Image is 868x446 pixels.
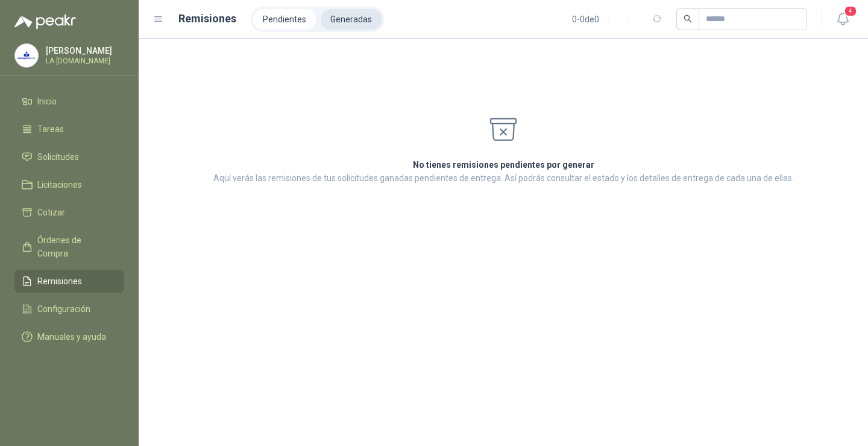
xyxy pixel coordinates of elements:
[14,14,76,29] img: Logo peakr
[37,178,82,191] span: Licitaciones
[14,145,124,168] a: Solicitudes
[14,173,124,196] a: Licitaciones
[46,46,121,55] p: [PERSON_NAME]
[15,44,38,67] img: Company Logo
[572,10,638,29] div: 0 - 0 de 0
[14,229,124,265] a: Órdenes de Compra
[832,8,854,30] button: 4
[14,298,124,320] a: Configuración
[37,302,90,316] span: Configuración
[37,123,64,136] span: Tareas
[14,325,124,348] a: Manuales y ayuda
[14,270,124,293] a: Remisiones
[413,160,594,170] strong: No tienes remisiones pendientes por generar
[14,90,124,113] a: Inicio
[37,275,82,288] span: Remisiones
[37,330,106,343] span: Manuales y ayuda
[37,150,79,164] span: Solicitudes
[213,171,794,185] p: Aquí verás las remisiones de tus solicitudes ganadas pendientes de entrega. Así podrás consultar ...
[684,14,692,23] span: search
[253,9,316,30] a: Pendientes
[844,5,857,17] span: 4
[37,95,57,108] span: Inicio
[14,118,124,141] a: Tareas
[321,9,382,30] a: Generadas
[14,201,124,224] a: Cotizar
[46,57,121,65] p: LA [DOMAIN_NAME]
[37,234,113,260] span: Órdenes de Compra
[178,10,236,27] h1: Remisiones
[37,206,65,219] span: Cotizar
